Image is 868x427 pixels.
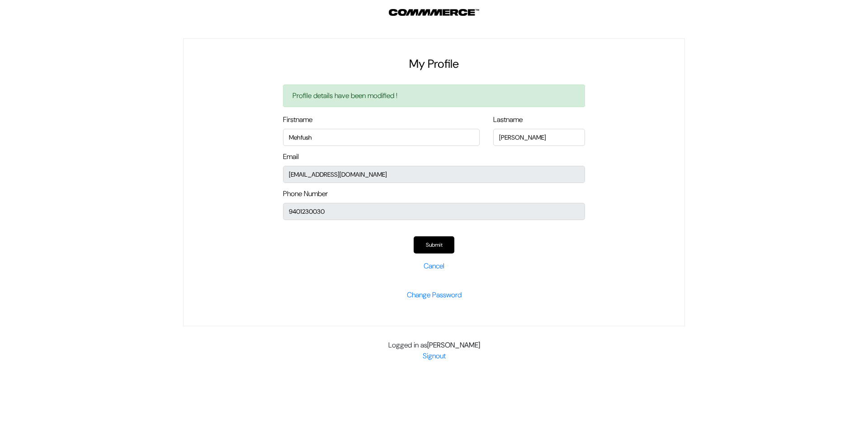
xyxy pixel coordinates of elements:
label: Firstname [283,114,312,125]
a: Change Password [407,290,462,300]
input: Email [283,166,585,183]
input: Phone Number [283,203,585,220]
b: [PERSON_NAME] [427,340,480,350]
a: Cancel [424,261,444,271]
input: First Name [283,129,480,146]
button: Submit [414,236,454,253]
label: Lastname [493,114,523,125]
label: Email [283,151,299,162]
div: Profile details have been modified ! [283,84,585,107]
input: First Name [493,129,585,146]
a: Signout [423,351,446,361]
label: Phone Number [283,188,328,199]
h2: My Profile [283,57,585,71]
img: Outdocart [389,9,479,16]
